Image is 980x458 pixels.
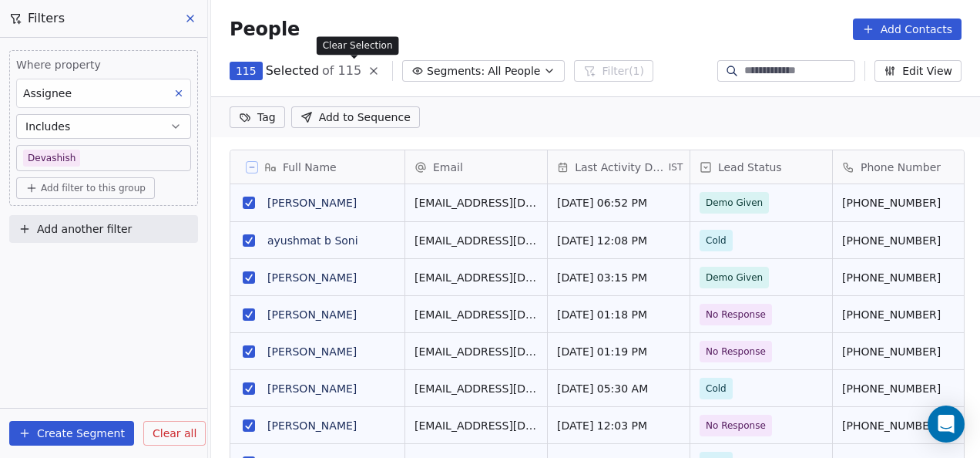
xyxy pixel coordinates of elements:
[230,150,404,184] div: Full Name
[842,195,965,210] span: [PHONE_NUMBER]
[267,308,357,321] a: [PERSON_NAME]
[267,345,357,358] a: [PERSON_NAME]
[706,270,763,285] span: Demo Given
[706,195,763,210] span: Demo Given
[405,150,547,184] div: Email
[322,62,361,80] span: of 115
[267,382,357,395] a: [PERSON_NAME]
[575,160,666,175] span: Last Activity Date
[557,344,680,359] span: [DATE] 01:19 PM
[874,60,962,82] button: Edit View
[414,418,538,433] span: [EMAIL_ADDRESS][DOMAIN_NAME]
[718,160,782,175] span: Lead Status
[557,195,680,210] span: [DATE] 06:52 PM
[414,344,538,359] span: [EMAIL_ADDRESS][DOMAIN_NAME]
[557,270,680,285] span: [DATE] 03:15 PM
[414,270,538,285] span: [EMAIL_ADDRESS][DOMAIN_NAME]
[842,270,965,285] span: [PHONE_NUMBER]
[842,233,965,248] span: [PHONE_NUMBER]
[267,197,357,209] a: [PERSON_NAME]
[236,63,257,79] span: 115
[928,406,965,443] div: Open Intercom Messenger
[706,418,766,433] span: No Response
[669,161,683,173] span: IST
[548,150,690,184] div: Last Activity DateIST
[690,150,832,184] div: Lead Status
[842,307,965,322] span: [PHONE_NUMBER]
[557,233,680,248] span: [DATE] 12:08 PM
[574,60,653,82] button: Filter(1)
[230,18,300,41] span: People
[257,109,276,125] span: Tag
[557,307,680,322] span: [DATE] 01:18 PM
[319,109,411,125] span: Add to Sequence
[230,106,285,128] button: Tag
[557,381,680,396] span: [DATE] 05:30 AM
[706,344,766,359] span: No Response
[291,106,420,128] button: Add to Sequence
[833,150,975,184] div: Phone Number
[230,62,263,80] button: 115
[414,195,538,210] span: [EMAIL_ADDRESS][DOMAIN_NAME]
[414,307,538,322] span: [EMAIL_ADDRESS][DOMAIN_NAME]
[414,381,538,396] span: [EMAIL_ADDRESS][DOMAIN_NAME]
[266,62,319,80] span: Selected
[267,271,357,284] a: [PERSON_NAME]
[706,233,727,248] span: Cold
[842,418,965,433] span: [PHONE_NUMBER]
[557,418,680,433] span: [DATE] 12:03 PM
[706,307,766,322] span: No Response
[427,63,485,79] span: Segments:
[861,160,941,175] span: Phone Number
[706,381,727,396] span: Cold
[842,344,965,359] span: [PHONE_NUMBER]
[267,419,357,432] a: [PERSON_NAME]
[842,381,965,396] span: [PHONE_NUMBER]
[853,19,962,40] button: Add Contacts
[488,63,540,79] span: All People
[323,39,393,52] p: Clear Selection
[267,234,358,247] a: ayushmat b Soni
[433,160,463,175] span: Email
[414,233,538,248] span: [EMAIL_ADDRESS][DOMAIN_NAME]
[283,160,337,175] span: Full Name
